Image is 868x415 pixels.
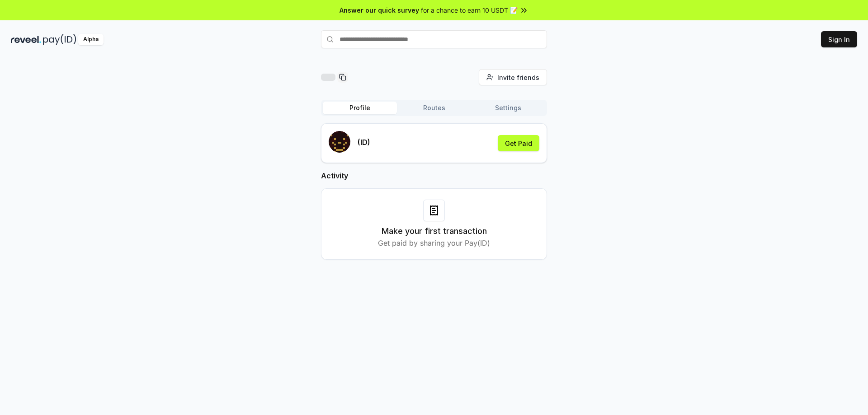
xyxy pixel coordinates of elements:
[378,238,490,248] p: Get paid by sharing your Pay(ID)
[11,34,41,45] img: reveel_dark
[397,102,471,114] button: Routes
[498,135,539,151] button: Get Paid
[821,31,857,47] button: Sign In
[340,5,419,15] span: Answer our quick survey
[323,102,397,114] button: Profile
[382,225,487,238] h3: Make your first transaction
[78,34,104,45] div: Alpha
[358,137,370,148] p: (ID)
[43,34,76,45] img: pay_id
[471,102,545,114] button: Settings
[479,69,547,85] button: Invite friends
[321,170,547,181] h2: Activity
[421,5,518,15] span: for a chance to earn 10 USDT 📝
[497,73,539,82] span: Invite friends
